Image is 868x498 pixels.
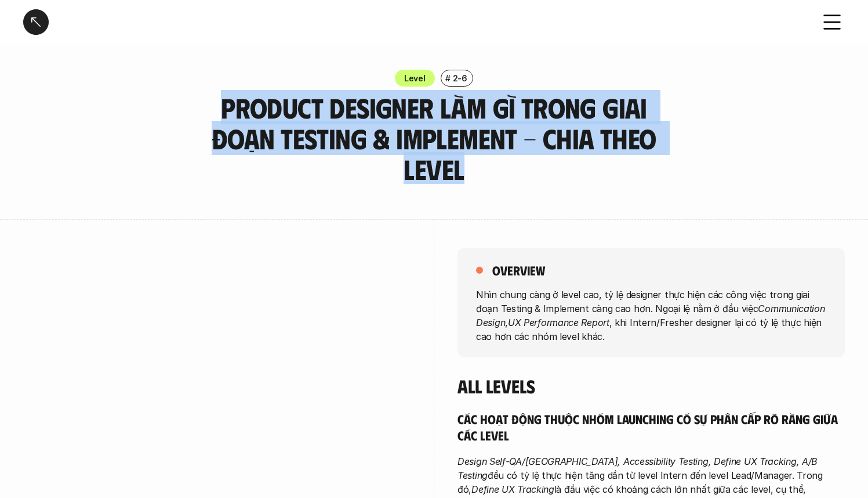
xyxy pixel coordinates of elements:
h5: overview [492,262,545,278]
p: 2-6 [453,72,467,84]
em: UX Performance Report [508,317,609,328]
h6: # [445,74,451,83]
p: Level [404,72,426,84]
h3: Product Designer làm gì trong giai đoạn Testing & Implement - Chia theo Level [188,92,681,184]
h5: Các hoạt động thuộc nhóm Launching có sự phân cấp rõ ràng giữa các level [457,411,845,443]
p: Nhìn chung càng ở level cao, tỷ lệ designer thực hiện các công việc trong giai đoạn Testing & Imp... [476,288,826,343]
em: Define UX Tracking [471,483,554,495]
em: Communication Design [476,303,827,328]
em: Design Self-QA/[GEOGRAPHIC_DATA], Accessibility Testing, Define UX Tracking, A/B Testing [457,456,820,481]
h4: All Levels [457,375,845,397]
